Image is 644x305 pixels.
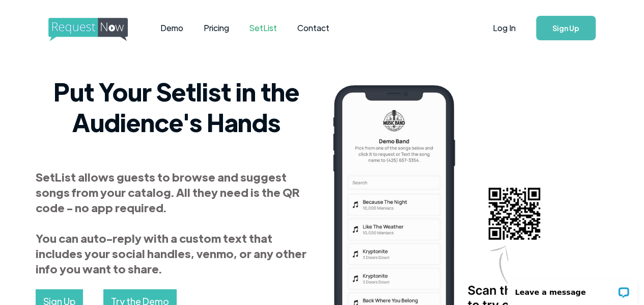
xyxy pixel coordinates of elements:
img: requestnow logo [48,18,147,41]
a: Contact [287,12,340,44]
a: Sign Up [536,16,596,40]
strong: SetList allows guests to browse and suggest songs from your catalog. All they need is the QR code... [36,169,306,276]
a: home [48,18,125,38]
h2: Put Your Setlist in the Audience's Hands [36,76,317,137]
a: SetList [239,12,287,44]
iframe: LiveChat chat widget [501,273,644,305]
a: Demo [150,12,193,44]
a: Pricing [193,12,239,44]
a: Log In [483,10,526,46]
